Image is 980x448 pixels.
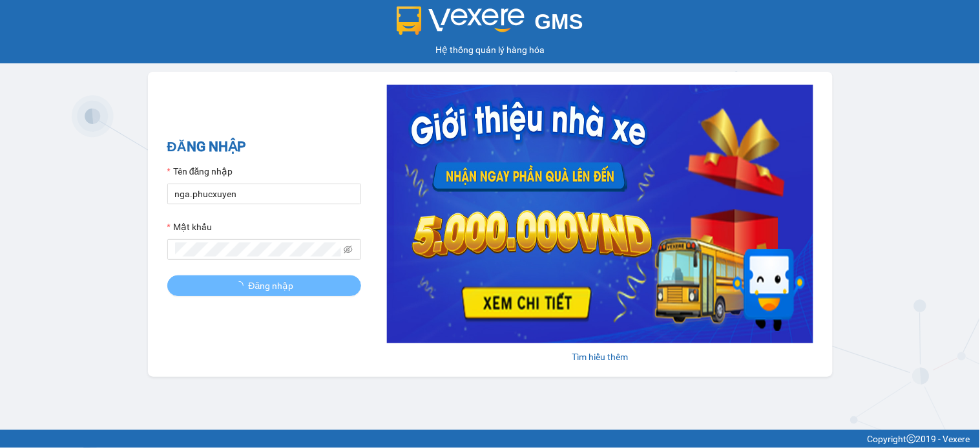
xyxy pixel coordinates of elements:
[535,10,583,34] span: GMS
[235,281,249,290] span: loading
[344,245,353,254] span: eye-invisible
[907,434,916,443] span: copyright
[387,350,813,364] div: Tìm hiểu thêm
[10,432,970,446] div: Copyright 2019 - Vexere
[175,242,342,257] input: Mật khẩu
[167,164,233,178] label: Tên đăng nhập
[167,136,361,158] h2: ĐĂNG NHẬP
[167,184,361,204] input: Tên đăng nhập
[397,6,525,35] img: logo 2
[167,275,361,296] button: Đăng nhập
[387,85,813,343] img: banner-0
[3,43,977,57] div: Hệ thống quản lý hàng hóa
[397,19,583,30] a: GMS
[249,279,294,293] span: Đăng nhập
[167,220,212,234] label: Mật khẩu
